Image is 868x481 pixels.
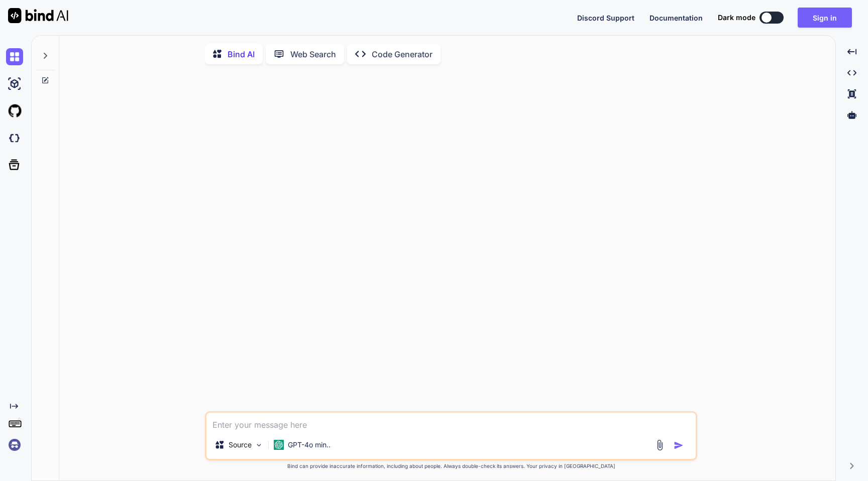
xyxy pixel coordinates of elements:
[674,440,684,450] img: icon
[255,441,263,449] img: Pick Models
[205,462,697,470] p: Bind can provide inaccurate information, including about people. Always double-check its answers....
[8,8,68,23] img: Bind AI
[290,48,336,60] p: Web Search
[577,13,634,23] button: Discord Support
[229,440,252,450] p: Source
[6,102,23,119] img: githubLight
[274,440,284,450] img: GPT-4o mini
[372,48,432,60] p: Code Generator
[798,8,852,28] button: Sign in
[6,48,23,65] img: chat
[654,439,666,451] img: attachment
[6,436,23,453] img: signin
[649,13,703,23] button: Documentation
[6,130,23,147] img: darkCloudIdeIcon
[288,440,331,450] p: GPT-4o min..
[577,14,634,22] span: Discord Support
[228,48,255,60] p: Bind AI
[718,13,755,23] span: Dark mode
[649,14,703,22] span: Documentation
[6,75,23,92] img: ai-studio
